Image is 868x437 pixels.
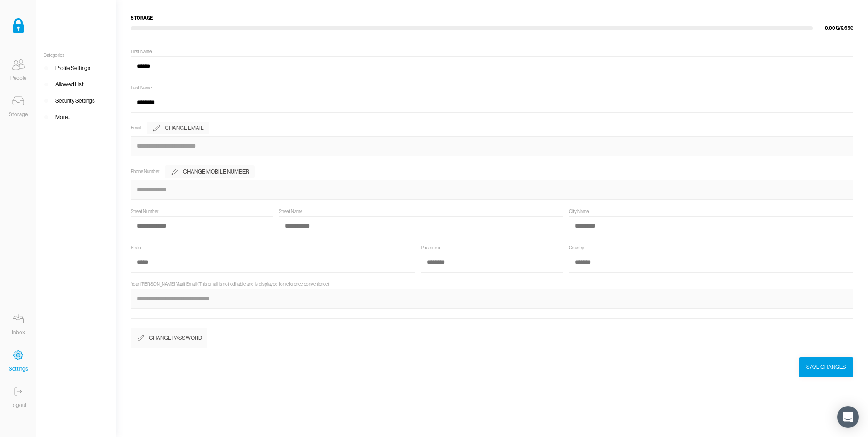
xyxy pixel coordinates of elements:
a: Allowed List [36,76,116,93]
a: Profile Settings [36,60,116,76]
div: Save Changes [806,363,846,372]
div: Change Password [149,333,202,343]
div: Change Mobile Number [183,167,249,176]
div: Storage [131,15,853,22]
div: Your [PERSON_NAME] Vault Email (This email is not editable and is displayed for reference conveni... [131,282,329,287]
button: Save Changes [799,357,853,377]
div: Country [569,245,584,251]
div: Change Email [165,124,204,133]
div: First Name [131,49,152,55]
div: Street Number [131,209,158,214]
button: Change Password [131,328,207,348]
button: Change Mobile Number [165,165,255,178]
div: Last Name [131,85,152,91]
a: More... [36,109,116,125]
div: More... [55,113,70,122]
div: Open Intercom Messenger [837,406,859,428]
div: City Name [569,209,589,214]
div: Profile Settings [55,64,90,73]
button: Change Email [147,122,209,134]
div: Allowed List [55,80,84,89]
div: Settings [9,364,28,373]
a: Security Settings [36,93,116,109]
div: Postcode [421,245,440,251]
div: Categories [36,53,116,58]
div: People [10,74,26,83]
div: 0.00G/9.66G [813,25,853,32]
div: Street Name [279,209,302,214]
div: Security Settings [55,96,95,105]
div: Storage [9,110,28,119]
div: State [131,245,141,251]
div: Email [131,125,141,131]
div: Inbox [12,328,25,337]
div: Phone Number [131,169,159,174]
div: Logout [10,401,27,410]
